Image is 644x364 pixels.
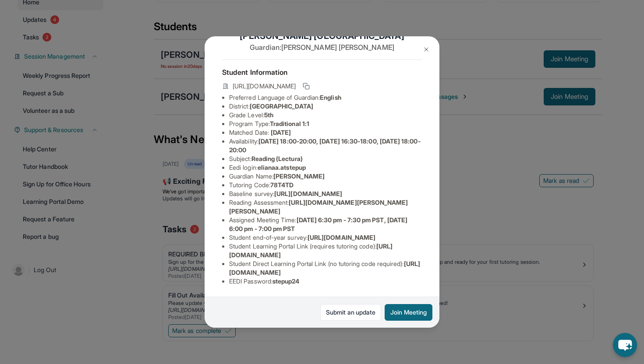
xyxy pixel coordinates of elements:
[229,137,421,154] span: [DATE] 18:00-20:00, [DATE] 16:30-18:00, [DATE] 18:00-20:00
[229,277,422,286] li: EEDI Password :
[229,199,408,215] span: [URL][DOMAIN_NAME][PERSON_NAME][PERSON_NAME]
[274,190,342,197] span: [URL][DOMAIN_NAME]
[229,216,422,233] li: Assigned Meeting Time :
[229,189,422,198] li: Baseline survey :
[613,333,637,357] button: chat-button
[271,129,291,136] span: [DATE]
[229,137,422,154] li: Availability:
[229,242,422,259] li: Student Learning Portal Link (requires tutoring code) :
[423,46,430,53] img: Close Icon
[270,120,309,127] span: Traditional 1:1
[222,67,422,77] h4: Student Information
[229,216,407,232] span: [DATE] 6:30 pm - 7:30 pm PST, [DATE] 6:00 pm - 7:00 pm PST
[273,172,325,180] span: [PERSON_NAME]
[229,102,422,111] li: District:
[229,128,422,137] li: Matched Date:
[264,111,273,119] span: 5th
[229,259,422,277] li: Student Direct Learning Portal Link (no tutoring code required) :
[270,181,294,189] span: 78T4TD
[233,82,296,91] span: [URL][DOMAIN_NAME]
[229,119,422,128] li: Program Type:
[308,234,375,241] span: [URL][DOMAIN_NAME]
[272,277,300,285] span: stepup24
[229,181,422,189] li: Tutoring Code :
[251,155,303,162] span: Reading (Lectura)
[320,94,341,101] span: English
[229,198,422,216] li: Reading Assessment :
[229,93,422,102] li: Preferred Language of Guardian:
[222,42,422,52] p: Guardian: [PERSON_NAME] [PERSON_NAME]
[229,111,422,119] li: Grade Level:
[258,164,306,171] span: elianaa.atstepup
[301,81,311,91] button: Copy link
[229,172,422,181] li: Guardian Name :
[385,304,432,321] button: Join Meeting
[229,233,422,242] li: Student end-of-year survey :
[320,304,381,321] a: Submit an update
[229,163,422,172] li: Eedi login :
[250,102,313,110] span: [GEOGRAPHIC_DATA]
[229,154,422,163] li: Subject :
